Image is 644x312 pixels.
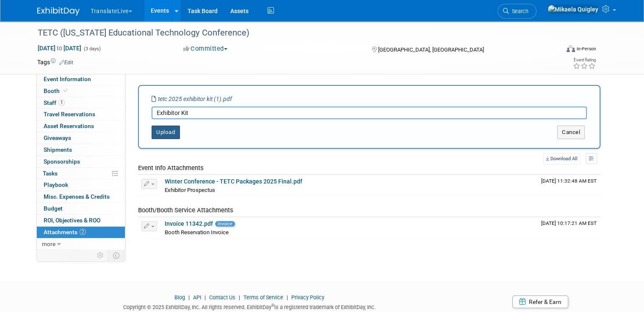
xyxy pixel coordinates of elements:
a: Terms of Service [243,294,283,301]
a: Playbook [37,179,125,191]
a: Search [498,4,536,19]
td: Upload Timestamp [538,175,600,196]
a: Sponsorships [37,156,125,167]
span: more [42,241,55,247]
sup: ® [271,303,274,308]
span: Booth [44,88,69,94]
span: Attachments [44,229,86,235]
a: Winter Conference - TETC Packages 2025 Final.pdf [165,178,302,185]
i: tetc 2025 exhibitor kit (1).pdf [152,96,232,102]
a: Attachments2 [37,227,125,238]
a: Contact Us [209,294,235,301]
span: Exhibitor Prospectus [165,187,215,193]
a: Privacy Policy [291,294,324,301]
a: Booth [37,85,125,97]
span: Shipments [44,146,72,153]
td: Personalize Event Tab Strip [93,250,108,261]
span: Sponsorships [44,158,80,165]
span: | [202,294,208,301]
a: Download All [543,153,580,164]
span: Asset Reservations [44,123,94,129]
span: [GEOGRAPHIC_DATA], [GEOGRAPHIC_DATA] [378,47,484,53]
span: Tasks [43,170,58,177]
td: Upload Timestamp [538,217,600,238]
span: Search [509,8,528,14]
span: Giveaways [44,134,71,141]
span: 1 [58,99,65,106]
span: [DATE] [DATE] [37,44,82,52]
a: more [37,238,125,250]
a: Invoice 11342.pdf [165,220,213,227]
a: Staff1 [37,97,125,109]
input: Enter description [152,107,587,119]
a: Travel Reservations [37,109,125,120]
span: Upload Timestamp [541,178,597,184]
a: API [193,294,201,301]
div: In-Person [576,46,596,52]
span: Budget [44,205,63,212]
a: Asset Reservations [37,120,125,132]
span: (3 days) [83,46,101,52]
a: Edit [59,60,73,66]
span: Staff [44,99,65,106]
div: Event Format [514,44,596,57]
button: Upload [152,126,180,139]
a: Misc. Expenses & Credits [37,191,125,203]
button: Cancel [557,126,585,139]
a: Shipments [37,144,125,156]
a: Tasks [37,168,125,179]
div: TETC ([US_STATE] Educational Technology Conference) [35,25,549,41]
div: Copyright © 2025 ExhibitDay, Inc. All rights reserved. ExhibitDay is a registered trademark of Ex... [37,301,461,311]
i: Booth reservation complete [64,88,68,93]
div: Event Rating [573,58,596,62]
span: Event Info Attachments [138,164,204,172]
img: Mikaela Quigley [547,5,599,14]
a: Blog [174,294,185,301]
td: Tags [37,58,73,66]
span: Booth/Booth Service Attachments [138,206,233,214]
span: | [186,294,192,301]
span: | [237,294,242,301]
span: Playbook [44,181,68,188]
a: Event Information [37,74,125,85]
a: ROI, Objectives & ROO [37,215,125,226]
span: ROI, Objectives & ROO [44,217,100,224]
td: Toggle Event Tabs [108,250,125,261]
span: Upload Timestamp [541,220,597,226]
span: to [55,45,64,52]
span: Booth Reservation Invoice [165,229,229,235]
button: Committed [180,44,231,53]
a: Budget [37,203,125,214]
span: Event Information [44,76,91,82]
span: Invoice [215,221,235,227]
a: Refer & Earn [512,296,568,308]
img: ExhibitDay [37,7,80,16]
img: Format-Inperson.png [567,45,575,52]
span: Misc. Expenses & Credits [44,193,110,200]
span: | [285,294,290,301]
span: Travel Reservations [44,111,95,118]
a: Giveaways [37,132,125,144]
span: 2 [80,229,86,235]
